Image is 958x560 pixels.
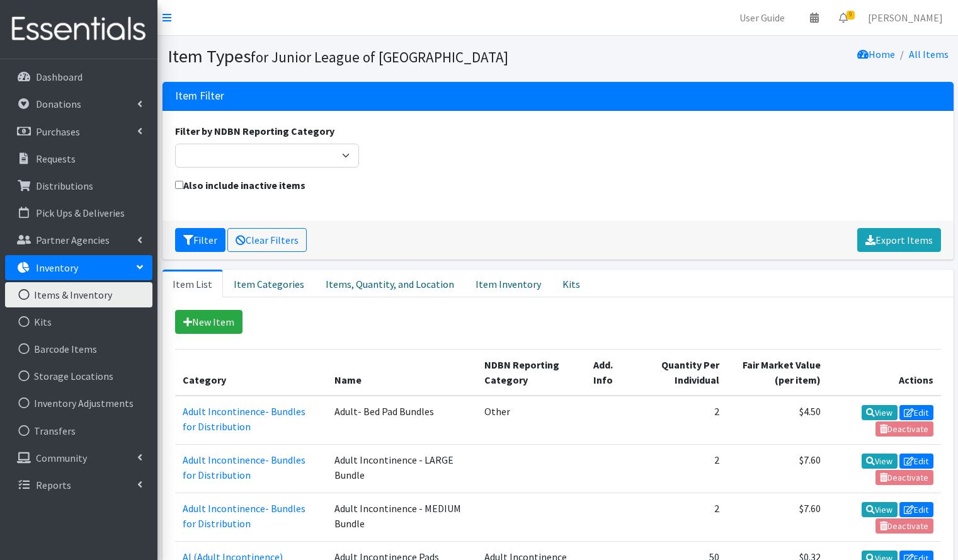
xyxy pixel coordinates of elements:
[36,261,78,274] p: Inventory
[727,396,828,445] td: $4.50
[183,405,305,433] a: Adult Incontinence- Bundles for Distribution
[632,493,727,542] td: 2
[477,349,586,396] th: NDBN Reporting Category
[5,64,152,89] a: Dashboard
[5,255,152,280] a: Inventory
[632,349,727,396] th: Quantity Per Individual
[175,89,224,103] h3: Item Filter
[828,349,940,396] th: Actions
[552,270,591,297] a: Kits
[5,8,152,50] img: HumanEssentials
[36,207,125,219] p: Pick Ups & Deliveries
[862,454,898,469] a: View
[862,405,898,420] a: View
[223,270,315,297] a: Item Categories
[5,309,152,334] a: Kits
[327,349,477,396] th: Name
[5,418,152,443] a: Transfers
[727,444,828,493] td: $7.60
[899,454,933,469] a: Edit
[5,445,152,471] a: Community
[163,270,223,297] a: Item List
[315,270,465,297] a: Items, Quantity, and Location
[183,454,305,481] a: Adult Incontinence- Bundles for Distribution
[5,173,152,198] a: Distributions
[5,227,152,253] a: Partner Agencies
[251,48,508,66] small: for Junior League of [GEOGRAPHIC_DATA]
[175,310,242,334] a: New Item
[5,282,152,307] a: Items & Inventory
[36,152,76,165] p: Requests
[5,91,152,117] a: Donations
[327,396,477,445] td: Adult- Bed Pad Bundles
[727,349,828,396] th: Fair Market Value (per item)
[36,125,80,138] p: Purchases
[632,444,727,493] td: 2
[858,5,953,30] a: [PERSON_NAME]
[175,123,334,139] label: Filter by NDBN Reporting Category
[36,479,71,491] p: Reports
[175,228,225,252] button: Filter
[327,444,477,493] td: Adult Incontinence - LARGE Bundle
[5,200,152,226] a: Pick Ups & Deliveries
[5,119,152,144] a: Purchases
[175,349,328,396] th: Category
[36,71,83,83] p: Dashboard
[5,391,152,416] a: Inventory Adjustments
[857,228,941,252] a: Export Items
[183,502,305,530] a: Adult Incontinence- Bundles for Distribution
[175,178,305,193] label: Also include inactive items
[5,472,152,498] a: Reports
[857,48,895,60] a: Home
[829,5,858,30] a: 9
[477,396,586,445] td: Other
[36,180,93,192] p: Distributions
[36,452,87,464] p: Community
[5,146,152,171] a: Requests
[227,228,307,252] a: Clear Filters
[36,98,81,110] p: Donations
[5,336,152,362] a: Barcode Items
[175,181,183,189] input: Also include inactive items
[586,349,633,396] th: Add. Info
[5,363,152,389] a: Storage Locations
[899,405,933,420] a: Edit
[727,493,828,542] td: $7.60
[465,270,552,297] a: Item Inventory
[729,5,795,30] a: User Guide
[327,493,477,542] td: Adult Incontinence - MEDIUM Bundle
[632,396,727,445] td: 2
[847,11,855,20] span: 9
[862,502,898,517] a: View
[899,502,933,517] a: Edit
[168,45,554,67] h1: Item Types
[909,48,949,60] a: All Items
[36,234,110,246] p: Partner Agencies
